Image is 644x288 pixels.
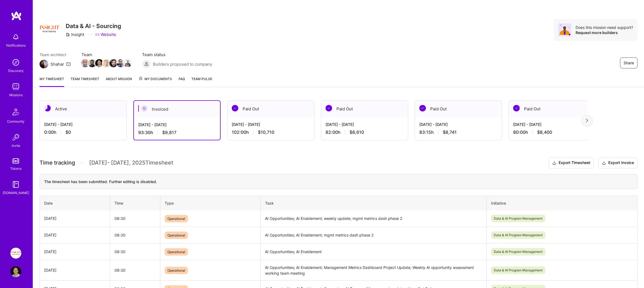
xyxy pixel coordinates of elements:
[227,101,314,117] div: Paid Out
[191,77,212,81] span: Team Pulse
[40,60,48,68] img: Team Architect
[142,60,151,68] img: Builders proposed to company
[44,216,106,221] div: [DATE]
[165,248,188,256] span: Operational
[66,23,121,29] h3: Data & AI - Sourcing
[232,122,310,127] div: [DATE] - [DATE]
[10,166,22,171] div: Tokens
[232,129,310,135] div: 102:00 h
[326,122,404,127] div: [DATE] - [DATE]
[415,101,502,117] div: Paid Out
[491,266,545,274] span: Data & AI Program Management
[598,157,637,168] button: Export Invoice
[8,68,24,74] div: Discovery
[66,32,84,37] div: Insight
[117,59,124,68] a: Team Member Avatar
[65,129,71,135] span: $0
[191,76,212,87] a: Team Pulse
[491,215,545,222] span: Data & AI Program Management
[40,19,59,39] img: Company Logo
[40,159,75,166] span: Time tracking
[321,101,408,117] div: Paid Out
[491,248,545,256] span: Data & AI Program Management
[10,266,21,277] img: User Avatar
[44,267,106,273] div: [DATE]
[10,57,21,68] img: discovery
[82,52,131,57] span: Team
[537,129,552,135] span: $8,400
[142,52,212,57] span: Team status
[620,57,637,68] button: Share
[261,243,487,260] td: AI Opportunities; AI Enablement
[124,59,132,67] img: Team Member Avatar
[487,196,637,210] th: Initiative
[419,129,497,135] div: 83:15 h
[9,248,23,259] a: Insight Partners: Data & AI - Sourcing
[549,157,594,168] button: Export Timesheet
[81,59,89,67] img: Team Member Avatar
[66,62,71,66] i: icon Mail
[139,76,172,82] span: My Documents
[40,52,71,57] span: Team architect
[558,23,571,37] img: Avatar
[9,92,23,98] div: Missions
[160,196,261,210] th: Type
[95,59,103,67] img: Team Member Avatar
[261,227,487,243] td: AI Opportunities; AI Enablement; mgmt metrics dash phase 2
[134,101,220,117] div: Invoiced
[66,32,70,37] i: icon CompanyGray
[89,59,96,68] a: Team Member Avatar
[10,81,21,92] img: teamwork
[141,105,148,112] img: Invoiced
[326,129,404,135] div: 82:00 h
[110,227,160,243] td: 08:30
[44,249,106,254] div: [DATE]
[602,160,606,166] i: icon Download
[138,130,216,135] div: 93:30 h
[165,215,188,222] span: Operational
[350,129,364,135] span: $8,610
[509,101,595,117] div: Paid Out
[9,266,23,277] a: User Avatar
[419,105,426,111] img: Paid Out
[116,59,125,67] img: Team Member Avatar
[3,190,29,196] div: [DOMAIN_NAME]
[491,231,545,239] span: Data & AI Program Management
[106,76,132,87] a: About Mission
[326,105,332,111] img: Paid Out
[576,30,633,35] div: Request more builders
[232,105,238,111] img: Paid Out
[50,61,64,67] div: Shahar
[261,260,487,280] td: AI Opportunities; AI Enablement; Management Metrics Dashboard Project Update; Weekly AI opportuni...
[110,260,160,280] td: 08:30
[513,122,591,127] div: [DATE] - [DATE]
[10,132,21,143] img: Invite
[44,232,106,238] div: [DATE]
[102,59,110,67] img: Team Member Avatar
[110,59,117,68] a: Team Member Avatar
[95,32,116,37] a: Website
[82,59,89,68] a: Team Member Avatar
[124,59,131,68] a: Team Member Avatar
[10,32,21,43] img: bell
[109,59,118,67] img: Team Member Avatar
[13,158,19,163] img: tokens
[96,59,103,68] a: Team Member Avatar
[552,160,556,166] i: icon Download
[110,210,160,227] td: 08:30
[44,122,122,127] div: [DATE] - [DATE]
[12,143,20,148] div: Invite
[71,76,99,87] a: Team timesheet
[40,76,64,87] a: My timesheet
[261,196,487,210] th: Task
[88,59,96,67] img: Team Member Avatar
[165,232,188,239] span: Operational
[44,105,51,111] img: Active
[40,101,127,117] div: Active
[9,105,22,119] img: Community
[139,76,172,87] a: My Documents
[6,43,26,48] div: Notifications
[11,11,22,21] img: logo
[513,105,520,111] img: Paid Out
[261,210,487,227] td: AI Opportunities; AI Enablement; weekly update; mgmt metrics dash phase 2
